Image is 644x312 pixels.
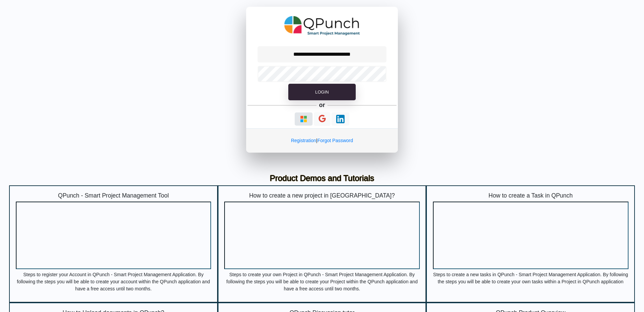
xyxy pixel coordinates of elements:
p: Steps to register your Account in QPunch - Smart Project Management Application. By following the... [16,271,211,291]
img: Loading... [299,115,308,123]
h5: or [318,100,326,110]
span: Login [315,89,329,95]
img: Loading... [336,115,345,123]
button: Continue With Microsoft Azure [295,112,313,126]
h5: QPunch - Smart Project Management Tool [16,192,211,199]
p: Steps to create your own Project in QPunch - Smart Project Management Application. By following t... [224,271,420,291]
button: Login [288,84,356,101]
img: QPunch [284,14,360,38]
h3: Product Demos and Tutorials [14,174,630,183]
a: Forgot Password [317,138,353,143]
h5: How to create a Task in QPunch [433,192,628,199]
p: Steps to create a new tasks in QPunch - Smart Project Management Application. By following the st... [433,271,628,291]
button: Continue With LinkedIn [331,112,349,126]
button: Continue With Google [314,112,330,126]
h5: How to create a new project in [GEOGRAPHIC_DATA]? [224,192,420,199]
a: Registration [291,138,316,143]
div: | [246,128,398,153]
